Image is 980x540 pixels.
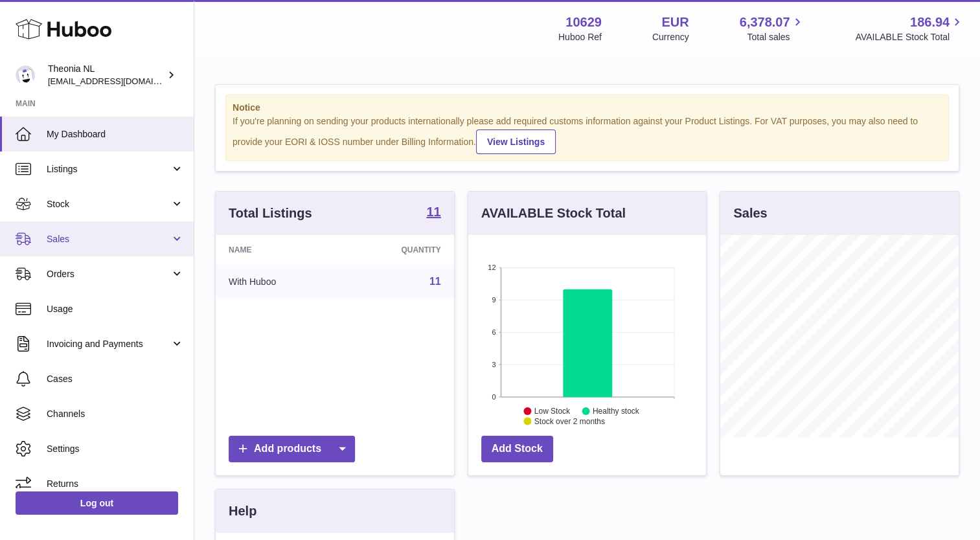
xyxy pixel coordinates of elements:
[216,235,341,265] th: Name
[216,265,341,298] td: With Huboo
[47,128,184,141] span: My Dashboard
[426,205,440,221] a: 11
[488,264,496,271] text: 12
[855,14,964,43] a: 186.94 AVAILABLE Stock Total
[48,63,165,87] div: Theonia NL
[229,502,256,520] h3: Help
[565,14,602,31] strong: 10629
[481,205,626,222] h3: AVAILABLE Stock Total
[47,233,170,245] span: Sales
[481,436,553,462] a: Add Stock
[47,338,170,350] span: Invoicing and Payments
[652,31,689,43] div: Currency
[476,129,556,154] a: View Listings
[47,443,184,455] span: Settings
[47,478,184,490] span: Returns
[740,14,805,43] a: 6,378.07 Total sales
[492,328,496,336] text: 6
[429,276,441,287] a: 11
[534,417,605,426] text: Stock over 2 months
[229,205,312,222] h3: Total Listings
[492,393,496,401] text: 0
[233,102,942,114] strong: Notice
[534,407,571,416] text: Low Stock
[16,65,35,85] img: info@wholesomegoods.eu
[16,491,178,515] a: Log out
[492,361,496,368] text: 3
[47,163,170,175] span: Listings
[558,31,602,43] div: Huboo Ref
[229,436,355,462] a: Add products
[47,408,184,420] span: Channels
[661,14,689,31] strong: EUR
[341,235,454,265] th: Quantity
[48,76,190,86] span: [EMAIL_ADDRESS][DOMAIN_NAME]
[855,31,964,43] span: AVAILABLE Stock Total
[733,205,767,222] h3: Sales
[47,373,184,385] span: Cases
[47,303,184,315] span: Usage
[47,198,170,210] span: Stock
[747,31,804,43] span: Total sales
[593,407,640,416] text: Healthy stock
[233,115,942,154] div: If you're planning on sending your products internationally please add required customs informati...
[426,205,440,218] strong: 11
[47,268,170,280] span: Orders
[740,14,790,31] span: 6,378.07
[492,296,496,304] text: 9
[910,14,950,31] span: 186.94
